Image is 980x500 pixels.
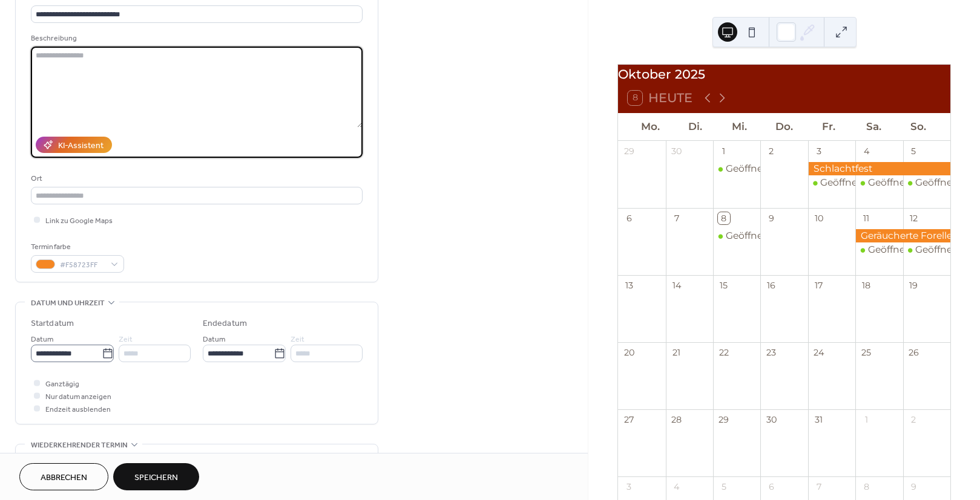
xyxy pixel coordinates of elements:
[907,145,919,157] div: 5
[58,140,104,152] div: KI-Assistent
[860,212,872,224] div: 11
[713,162,760,175] div: Geöffnet
[718,481,730,493] div: 5
[726,229,766,242] div: Geöffnet
[868,176,909,189] div: Geöffnet
[623,481,635,493] div: 3
[60,259,105,271] span: #F58723FF
[119,333,133,346] span: Zeit
[807,113,852,140] div: Fr.
[713,229,760,242] div: Geöffnet
[860,145,872,157] div: 4
[134,472,178,484] span: Speichern
[903,176,950,189] div: Geöffnet
[623,279,635,291] div: 13
[45,378,79,391] span: Ganztägig
[907,346,919,359] div: 26
[813,145,825,157] div: 3
[718,212,730,224] div: 8
[671,481,683,493] div: 4
[813,481,825,493] div: 7
[718,414,730,426] div: 29
[31,32,360,45] div: Beschreibung
[907,414,919,426] div: 2
[45,403,111,416] span: Endzeit ausblenden
[718,279,730,291] div: 15
[671,279,683,291] div: 14
[31,241,122,253] div: Terminfarbe
[718,145,730,157] div: 1
[623,414,635,426] div: 27
[765,279,777,291] div: 16
[907,481,919,493] div: 9
[671,346,683,359] div: 21
[851,113,896,140] div: Sa.
[628,113,673,140] div: Mo.
[907,279,919,291] div: 19
[623,212,635,224] div: 6
[31,172,360,185] div: Ort
[45,391,111,403] span: Nur datum anzeigen
[855,243,903,256] div: Geöffnet
[915,243,956,256] div: Geöffnet
[618,65,950,83] div: Oktober 2025
[860,279,872,291] div: 18
[813,414,825,426] div: 31
[31,333,53,346] span: Datum
[860,414,872,426] div: 1
[762,113,807,140] div: Do.
[41,472,87,484] span: Abbrechen
[813,346,825,359] div: 24
[820,176,861,189] div: Geöffnet
[31,317,74,330] div: Startdatum
[673,113,717,140] div: Di.
[907,212,919,224] div: 12
[765,346,777,359] div: 23
[808,176,855,189] div: Geöffnet
[765,145,777,157] div: 2
[765,212,777,224] div: 9
[623,145,635,157] div: 29
[813,212,825,224] div: 10
[19,463,108,490] button: Abbrechen
[860,346,872,359] div: 25
[868,243,909,256] div: Geöffnet
[860,481,872,493] div: 8
[896,113,941,140] div: So.
[717,113,762,140] div: Mi.
[203,333,225,346] span: Datum
[808,162,950,175] div: Schlachtfest
[203,317,247,330] div: Endedatum
[903,243,950,256] div: Geöffnet
[855,176,903,189] div: Geöffnet
[718,346,730,359] div: 22
[671,414,683,426] div: 28
[113,463,199,490] button: Speichern
[671,212,683,224] div: 7
[765,481,777,493] div: 6
[813,279,825,291] div: 17
[31,297,105,310] span: Datum und uhrzeit
[623,346,635,359] div: 20
[915,176,956,189] div: Geöffnet
[671,145,683,157] div: 30
[45,215,113,227] span: Link zu Google Maps
[291,333,304,346] span: Zeit
[855,229,950,242] div: Geräucherte Forelle
[36,137,112,153] button: KI-Assistent
[31,439,128,452] span: Wiederkehrender termin
[765,414,777,426] div: 30
[726,162,766,175] div: Geöffnet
